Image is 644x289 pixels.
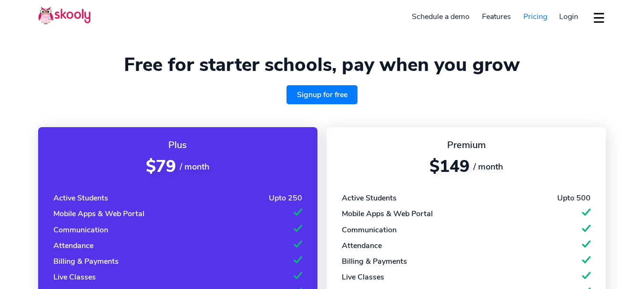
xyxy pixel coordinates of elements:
[53,272,96,282] div: Live Classes
[342,209,433,219] div: Mobile Apps & Web Portal
[269,193,302,203] div: Upto 250
[473,161,503,172] span: / month
[53,139,302,151] div: Plus
[342,272,384,282] div: Live Classes
[38,53,606,76] h1: Free for starter schools, pay when you grow
[146,155,176,178] span: $79
[557,193,591,203] div: Upto 500
[180,161,209,172] span: / month
[342,240,382,251] div: Attendance
[592,7,606,29] button: dropdown menu
[53,193,108,203] div: Active Students
[559,11,578,22] span: Login
[517,9,553,24] a: Pricing
[38,6,91,25] img: Skooly
[342,193,397,203] div: Active Students
[342,225,397,235] div: Communication
[523,11,547,22] span: Pricing
[286,85,358,104] a: Signup for free
[342,139,591,151] div: Premium
[553,9,584,24] a: Login
[406,9,476,24] a: Schedule a demo
[476,9,517,24] a: Features
[342,256,407,267] div: Billing & Payments
[53,209,144,219] div: Mobile Apps & Web Portal
[429,155,470,178] span: $149
[53,256,119,267] div: Billing & Payments
[53,225,108,235] div: Communication
[53,240,93,251] div: Attendance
